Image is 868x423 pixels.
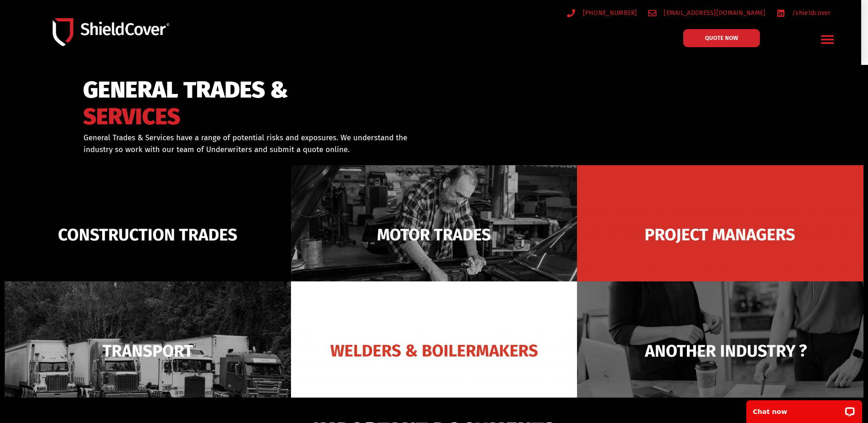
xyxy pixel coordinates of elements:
[53,18,169,47] img: Shield-Cover-Underwriting-Australia-logo-full
[790,7,831,19] span: /shieldcover
[740,394,868,423] iframe: LiveChat chat widget
[777,7,831,19] a: /shieldcover
[683,29,760,47] a: QUOTE NOW
[648,7,766,19] a: [EMAIL_ADDRESS][DOMAIN_NAME]
[661,7,765,19] span: [EMAIL_ADDRESS][DOMAIN_NAME]
[817,29,838,50] div: Menu Toggle
[705,35,738,41] span: QUOTE NOW
[581,7,637,19] span: [PHONE_NUMBER]
[84,132,422,155] p: General Trades & Services have a range of potential risks and exposures. We understand the indust...
[567,7,637,19] a: [PHONE_NUMBER]
[83,81,288,99] span: GENERAL TRADES &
